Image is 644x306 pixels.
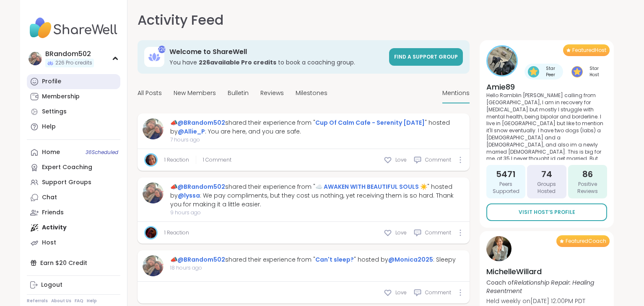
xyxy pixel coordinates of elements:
[315,255,354,264] a: Can't sleep?
[143,255,164,276] img: BRandom502
[86,149,118,156] span: 36 Scheduled
[138,89,162,98] span: All Posts
[177,183,225,191] a: @BRandom502
[158,46,166,53] div: 226
[27,89,120,104] a: Membership
[27,278,120,293] a: Logout
[27,13,120,43] img: ShareWell Nav Logo
[486,82,607,92] h4: Amie89
[87,298,97,304] a: Help
[178,191,200,200] a: @lyssa
[425,289,451,296] span: Comment
[177,118,225,127] a: @BRandom502
[315,183,427,191] a: ☁️ AWAKEN WITH BEAUTIFUL SOULS ☀️
[27,298,48,304] a: Referrals
[541,65,560,78] span: Star Peer
[170,255,456,264] div: 📣 shared their experience from " " hosted by : Sleepy
[42,93,80,101] div: Membership
[486,297,607,305] p: Held weekly on [DATE] 12:00PM PDT
[394,53,458,60] span: Find a support group
[486,92,607,160] p: Hello Ramblin [PERSON_NAME] calling from [GEOGRAPHIC_DATA], I am in recovery for [MEDICAL_DATA] b...
[170,118,465,136] div: 📣 shared their experience from " " hosted by : You are here, and you are safe.
[42,108,67,116] div: Settings
[490,181,522,195] span: Peers Supported
[27,145,120,160] a: Home36Scheduled
[169,58,384,67] h3: You have to book a coaching group.
[395,156,407,164] span: Love
[296,89,327,98] span: Milestones
[199,58,276,67] b: 226 available Pro credit s
[174,89,216,98] span: New Members
[486,266,607,277] h4: MichelleWillard
[42,208,64,217] div: Friends
[170,264,456,272] span: 18 hours ago
[138,10,223,30] h1: Activity Feed
[571,66,583,77] img: Star Host
[488,46,517,75] img: Amie89
[228,89,249,98] span: Bulletin
[582,168,593,180] span: 86
[75,298,83,304] a: FAQ
[170,183,465,209] div: 📣 shared their experience from " " hosted by : We pay compliments, but they cost us nothing, yet ...
[528,66,539,77] img: Star Peer
[530,181,563,195] span: Groups Hosted
[41,281,62,289] div: Logout
[42,178,91,187] div: Support Groups
[566,238,606,244] span: Featured Coach
[541,168,552,180] span: 74
[42,77,61,86] div: Profile
[496,168,516,180] span: 5471
[571,181,604,195] span: Positive Reviews
[42,163,92,172] div: Expert Coaching
[584,65,604,78] span: Star Host
[260,89,284,98] span: Reviews
[389,48,463,66] a: Find a support group
[486,278,607,295] p: Coach of
[486,278,594,295] i: Relationship Repair: Healing Resentment
[315,118,425,127] a: Cup Of Calm Cafe - Serenity [DATE]
[29,52,42,65] img: BRandom502
[170,209,465,216] span: 9 hours ago
[170,136,465,144] span: 7 hours ago
[442,89,470,98] span: Mentions
[42,123,56,131] div: Help
[27,205,120,220] a: Friends
[55,59,92,67] span: 226 Pro credits
[27,74,120,89] a: Profile
[42,239,56,247] div: Host
[143,118,164,139] img: BRandom502
[425,156,451,164] span: Comment
[169,47,384,57] h3: Welcome to ShareWell
[519,208,575,216] span: Visit Host’s Profile
[572,47,606,54] span: Featured Host
[27,119,120,134] a: Help
[143,183,164,203] img: BRandom502
[42,148,60,157] div: Home
[177,255,225,264] a: @BRandom502
[164,229,189,237] a: 1 Reaction
[27,175,120,190] a: Support Groups
[27,104,120,119] a: Settings
[486,203,607,221] a: Visit Host’s Profile
[395,229,407,237] span: Love
[42,193,57,202] div: Chat
[27,160,120,175] a: Expert Coaching
[486,236,512,261] img: MichelleWillard
[178,127,205,136] a: @Allie_P
[425,229,451,237] span: Comment
[203,156,231,164] span: 1 Comment
[51,298,71,304] a: About Us
[388,255,433,264] a: @Monica2025
[395,289,407,296] span: Love
[164,156,189,164] a: 1 Reaction
[145,227,156,238] img: lyssa
[27,255,120,270] div: Earn $20 Credit
[27,235,120,250] a: Host
[27,190,120,205] a: Chat
[145,154,156,165] img: Allie_P
[45,49,94,59] div: BRandom502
